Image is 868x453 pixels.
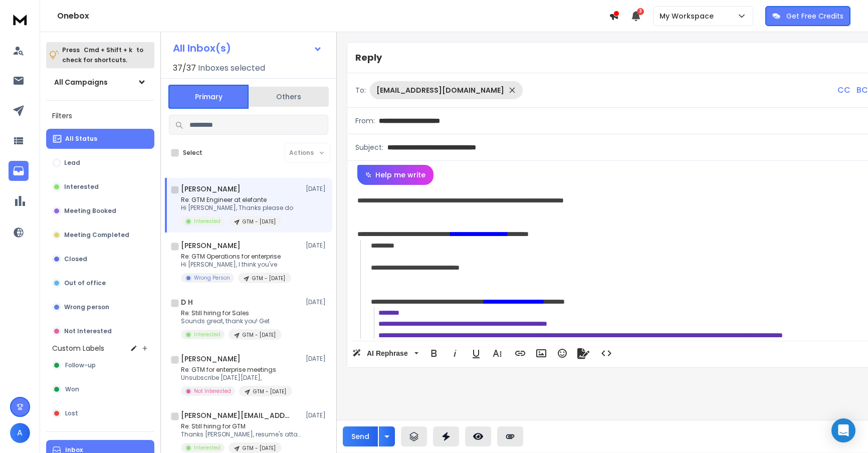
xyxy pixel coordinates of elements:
[376,85,504,95] p: [EMAIL_ADDRESS][DOMAIN_NAME]
[194,217,221,225] p: Interested
[64,231,129,239] p: Meeting Completed
[511,343,530,363] button: Insert Link (⌘K)
[46,355,154,375] button: Follow-up
[350,343,420,363] button: AI Rephrase
[181,410,291,420] h1: [PERSON_NAME][EMAIL_ADDRESS][DOMAIN_NAME]
[637,8,644,15] span: 3
[765,6,850,26] button: Get Free Credits
[253,388,286,395] p: GTM - [DATE]
[165,38,330,58] button: All Inbox(s)
[173,62,196,74] span: 37 / 37
[574,343,593,363] button: Signature
[181,196,293,204] p: Re: GTM Engineer at elefante
[183,149,202,157] label: Select
[837,84,850,96] p: CC
[532,343,551,363] button: Insert Image (⌘P)
[181,422,301,430] p: Re: Still hiring for GTM
[52,343,104,353] h3: Custom Labels
[181,430,301,438] p: Thanks [PERSON_NAME], resume's attached. Looking forward
[355,142,383,152] p: Subject:
[243,331,276,339] p: GTM - [DATE]
[249,86,329,108] button: Others
[10,10,30,29] img: logo
[46,72,154,92] button: All Campaigns
[10,423,30,443] button: A
[553,343,572,363] button: Emoticons
[355,51,382,65] p: Reply
[181,317,282,325] p: Sounds great, thank you! Get
[424,343,444,363] button: Bold (⌘B)
[660,11,718,21] p: My Workspace
[597,343,616,363] button: Code View
[64,327,112,335] p: Not Interested
[446,343,465,363] button: Italic (⌘I)
[46,109,154,123] h3: Filters
[64,183,99,191] p: Interested
[306,298,328,306] p: [DATE]
[46,403,154,423] button: Lost
[306,411,328,419] p: [DATE]
[64,255,87,263] p: Closed
[64,279,106,287] p: Out of office
[54,77,108,87] h1: All Campaigns
[64,303,109,311] p: Wrong person
[831,418,855,442] div: Open Intercom Messenger
[181,354,241,364] h1: [PERSON_NAME]
[355,116,375,126] p: From:
[194,387,231,395] p: Not Interested
[46,379,154,399] button: Won
[64,207,116,215] p: Meeting Booked
[243,218,276,225] p: GTM - [DATE]
[181,241,241,251] h1: [PERSON_NAME]
[181,374,292,382] p: Unsubscribe [DATE][DATE],
[82,44,134,56] span: Cmd + Shift + k
[46,225,154,245] button: Meeting Completed
[65,409,78,417] span: Lost
[467,343,486,363] button: Underline (⌘U)
[198,62,265,74] h3: Inboxes selected
[46,201,154,221] button: Meeting Booked
[181,204,293,212] p: Hi [PERSON_NAME], Thanks please do
[173,43,231,53] h1: All Inbox(s)
[355,85,366,95] p: To:
[488,343,507,363] button: More Text
[343,426,378,446] button: Send
[181,253,291,261] p: Re: GTM Operations for enterprise
[65,361,96,369] span: Follow-up
[181,366,292,374] p: Re: GTM for enterprise meetings
[252,275,285,282] p: GTM - [DATE]
[64,159,80,167] p: Lead
[194,274,230,282] p: Wrong Person
[46,153,154,173] button: Lead
[46,129,154,149] button: All Status
[46,177,154,197] button: Interested
[62,45,143,65] p: Press to check for shortcuts.
[243,444,276,452] p: GTM - [DATE]
[365,349,410,358] span: AI Rephrase
[65,135,97,143] p: All Status
[194,331,221,338] p: Interested
[306,242,328,250] p: [DATE]
[786,11,843,21] p: Get Free Credits
[65,385,79,393] span: Won
[181,309,282,317] p: Re: Still hiring for Sales
[181,261,291,269] p: Hi [PERSON_NAME], I think you've
[46,321,154,341] button: Not Interested
[46,297,154,317] button: Wrong person
[194,444,221,451] p: Interested
[57,10,609,22] h1: Onebox
[306,185,328,193] p: [DATE]
[306,355,328,363] p: [DATE]
[357,165,433,185] button: Help me write
[46,249,154,269] button: Closed
[46,273,154,293] button: Out of office
[168,85,249,109] button: Primary
[181,297,193,307] h1: D H
[181,184,241,194] h1: [PERSON_NAME]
